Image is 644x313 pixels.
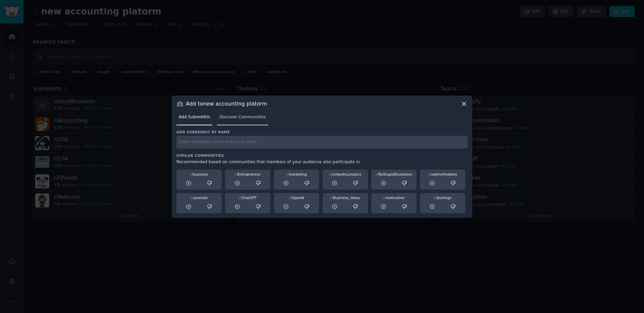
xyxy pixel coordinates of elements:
[330,196,333,200] span: r/
[374,172,414,177] div: NoStupidQuestions
[239,196,241,200] span: r/
[176,153,468,158] h3: Similar Communities
[329,172,332,176] span: r/
[422,195,463,200] div: duolingo
[276,195,317,200] div: OpenAI
[176,136,468,149] input: Enter subreddit name and press enter
[325,195,366,200] div: Business_Ideas
[428,172,431,176] span: r/
[276,172,317,177] div: marketing
[191,196,193,200] span: r/
[434,196,436,200] span: r/
[179,114,210,120] span: Add Subreddits
[227,172,268,177] div: Entrepreneur
[190,172,193,176] span: r/
[235,172,237,176] span: r/
[289,196,291,200] span: r/
[179,172,219,177] div: business
[219,114,266,120] span: Discover Communities
[179,195,219,200] div: youtube
[325,172,366,177] div: LinkedInLunatics
[186,100,267,107] h3: Add to new accounting platorm
[286,172,289,176] span: r/
[217,112,268,126] a: Discover Communities
[376,172,378,176] span: r/
[176,130,468,134] h3: Add subreddit by name
[227,195,268,200] div: ChatGPT
[383,196,386,200] span: r/
[176,112,212,126] a: Add Subreddits
[374,195,414,200] div: motivation
[422,172,463,177] div: udemyfreebies
[176,159,468,165] div: Recommended based on communities that members of your audience also participate in.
